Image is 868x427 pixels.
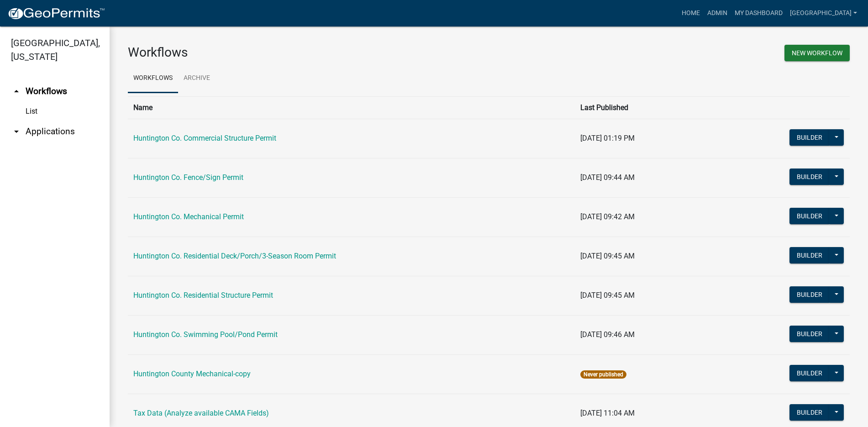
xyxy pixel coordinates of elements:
[128,96,575,119] th: Name
[580,212,635,221] span: [DATE] 09:42 AM
[133,212,244,221] a: Huntington Co. Mechanical Permit
[789,404,830,421] button: Builder
[580,291,635,300] span: [DATE] 09:45 AM
[789,129,830,146] button: Builder
[704,5,731,22] a: Admin
[789,208,830,224] button: Builder
[128,45,482,60] h3: Workflows
[789,247,830,264] button: Builder
[786,5,861,22] a: [GEOGRAPHIC_DATA]
[133,134,276,142] a: Huntington Co. Commercial Structure Permit
[133,409,269,417] a: Tax Data (Analyze available CAMA Fields)
[133,369,251,378] a: Huntington County Mechanical-copy
[580,370,626,379] span: Never published
[133,330,278,339] a: Huntington Co. Swimming Pool/Pond Permit
[11,86,22,97] i: arrow_drop_up
[678,5,704,22] a: Home
[178,64,216,93] a: Archive
[731,5,786,22] a: My Dashboard
[784,45,850,61] button: New Workflow
[128,64,178,93] a: Workflows
[789,286,830,303] button: Builder
[575,96,711,119] th: Last Published
[133,173,243,182] a: Huntington Co. Fence/Sign Permit
[11,126,22,137] i: arrow_drop_down
[789,365,830,381] button: Builder
[789,169,830,185] button: Builder
[133,252,336,260] a: Huntington Co. Residential Deck/Porch/3-Season Room Permit
[580,409,635,417] span: [DATE] 11:04 AM
[133,291,273,300] a: Huntington Co. Residential Structure Permit
[789,326,830,342] button: Builder
[580,330,635,339] span: [DATE] 09:46 AM
[580,173,635,182] span: [DATE] 09:44 AM
[580,134,635,142] span: [DATE] 01:19 PM
[580,252,635,260] span: [DATE] 09:45 AM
